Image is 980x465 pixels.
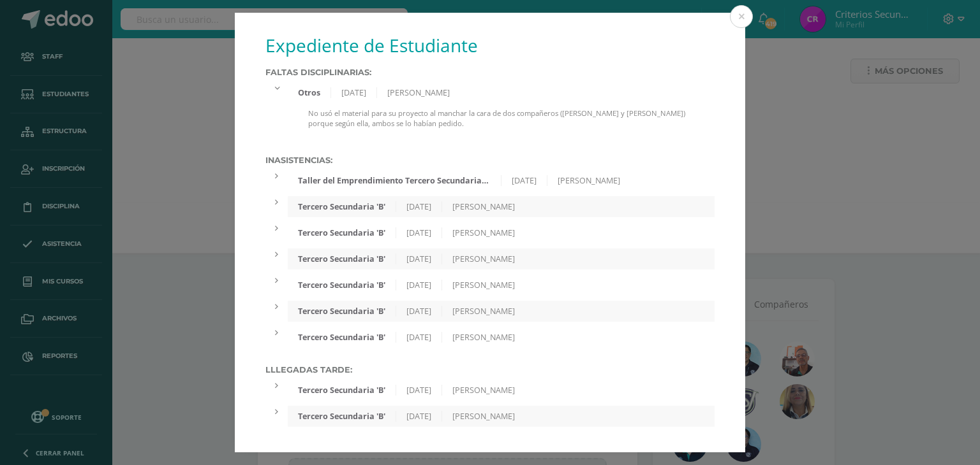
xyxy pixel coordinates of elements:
div: [PERSON_NAME] [377,87,460,98]
label: Inasistencias: [265,155,715,165]
div: Tercero Secundaria 'B' [288,280,396,290]
h1: Expediente de Estudiante [265,33,715,57]
div: [PERSON_NAME] [442,201,525,212]
div: [PERSON_NAME] [442,385,525,396]
div: [PERSON_NAME] [547,175,630,186]
div: [PERSON_NAME] [442,280,525,290]
div: [DATE] [396,332,442,343]
div: [PERSON_NAME] [442,332,525,343]
button: Close (Esc) [730,5,753,28]
div: [DATE] [396,411,442,422]
div: [PERSON_NAME] [442,227,525,238]
div: Tercero Secundaria 'B' [288,385,396,396]
div: [DATE] [396,306,442,317]
div: No usó el material para su proyecto al manchar la cara de dos compañeros ([PERSON_NAME] y [PERSON... [288,108,715,139]
div: [DATE] [331,87,377,98]
div: [DATE] [396,227,442,238]
div: Tercero Secundaria 'B' [288,254,396,264]
div: Tercero Secundaria 'B' [288,201,396,212]
label: Faltas Disciplinarias: [265,68,715,77]
label: Lllegadas tarde: [265,365,715,375]
div: [DATE] [501,175,547,186]
div: Taller del Emprendimiento Tercero Secundaria 'B' [288,175,501,186]
div: [PERSON_NAME] [442,411,525,422]
div: [DATE] [396,201,442,212]
div: Tercero Secundaria 'B' [288,332,396,343]
div: Tercero Secundaria 'B' [288,227,396,238]
div: [DATE] [396,254,442,264]
div: Otros [288,87,331,98]
div: [PERSON_NAME] [442,306,525,317]
div: [DATE] [396,385,442,396]
div: Tercero Secundaria 'B' [288,306,396,317]
div: [PERSON_NAME] [442,254,525,264]
div: Tercero Secundaria 'B' [288,411,396,422]
div: [DATE] [396,280,442,290]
